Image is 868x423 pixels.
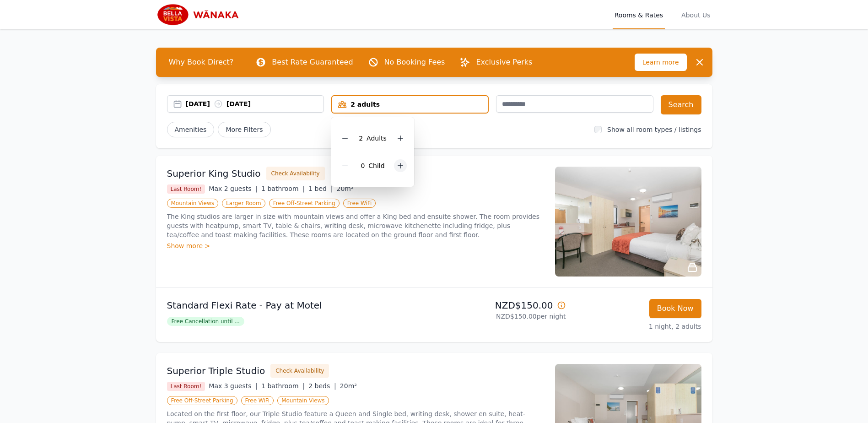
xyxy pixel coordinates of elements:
span: 1 bed | [308,185,333,192]
span: Larger Room [222,199,265,208]
span: 2 [359,135,363,142]
span: 0 [361,162,365,169]
div: [DATE] [DATE] [186,99,324,108]
p: NZD$150.00 per night [438,312,566,321]
span: 1 bathroom | [261,382,305,390]
span: Free WiFi [343,199,376,208]
span: Max 3 guests | [209,382,258,390]
span: 1 bathroom | [261,185,305,192]
button: Search [661,95,701,114]
span: Mountain Views [277,396,329,405]
span: Mountain Views [167,199,218,208]
p: 1 night, 2 adults [573,322,701,331]
span: Adult s [367,135,387,142]
span: Last Room! [167,184,205,194]
span: More Filters [218,122,270,137]
label: Show all room types / listings [607,126,701,133]
img: Bella Vista Wanaka [156,4,244,26]
button: Book Now [649,299,701,318]
p: Standard Flexi Rate - Pay at Motel [167,299,431,312]
p: Exclusive Perks [476,57,532,68]
p: NZD$150.00 [438,299,566,312]
span: Child [368,162,384,169]
button: Amenities [167,122,215,137]
span: Learn more [635,54,687,71]
span: 2 beds | [308,382,336,390]
div: Show more > [167,241,544,250]
p: The King studios are larger in size with mountain views and offer a King bed and ensuite shower. ... [167,212,544,239]
span: Last Room! [167,382,205,391]
span: Free WiFi [241,396,274,405]
span: Max 2 guests | [209,185,258,192]
h3: Superior Triple Studio [167,364,265,377]
span: Free Cancellation until ... [167,317,244,326]
button: Check Availability [270,364,329,378]
span: Free Off-Street Parking [269,199,340,208]
p: Best Rate Guaranteed [272,57,353,68]
button: Check Availability [266,167,325,180]
span: Why Book Direct? [162,53,241,71]
h3: Superior King Studio [167,167,261,180]
p: No Booking Fees [384,57,445,68]
span: 20m² [340,382,357,390]
div: 2 adults [332,100,488,109]
span: Free Off-Street Parking [167,396,237,405]
span: 20m² [337,185,354,192]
